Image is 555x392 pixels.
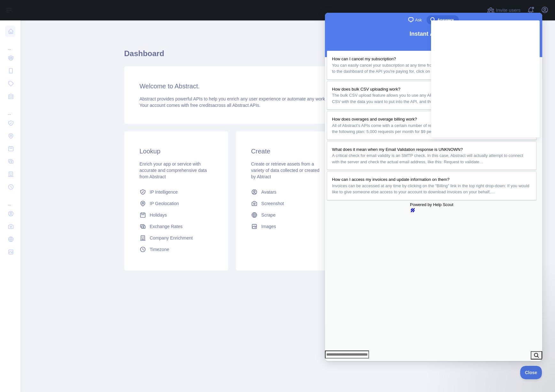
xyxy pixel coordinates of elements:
span: Company Enrichment [150,235,193,241]
span: Scrape [261,212,275,218]
span: Create or retrieve assets from a variety of data collected or created by Abtract [251,161,320,179]
a: Exchange Rates [137,221,215,232]
span: Exchange Rates [150,223,183,230]
span: Images [261,223,276,230]
a: Timezone [137,244,215,255]
a: Scrape [249,209,327,221]
span: Timezone [150,246,169,253]
iframe: Help Scout Beacon - Close [520,366,542,379]
a: IP Intelligence [137,186,215,198]
div: ... [5,38,15,51]
span: Invite users [496,7,520,14]
div: ... [5,194,15,207]
h3: Welcome to Abstract. [140,82,436,91]
span: Screenshot [261,200,284,207]
a: Avatars [249,186,327,198]
a: Screenshot [249,198,327,209]
span: Holidays [150,212,167,218]
h3: Lookup [140,147,213,156]
button: Invite users [486,5,522,15]
a: Images [249,221,327,232]
div: ... [5,103,15,116]
span: Your account comes with across all Abstract APIs. [140,103,260,108]
span: free credits [190,103,212,108]
span: IP Intelligence [150,189,178,195]
a: IP Geolocation [137,198,215,209]
iframe: Help Scout Beacon - Live Chat, Contact Form, and Knowledge Base [325,13,542,361]
a: Company Enrichment [137,232,215,244]
span: Enrich your app or service with accurate and comprehensive data from Abstract [140,161,207,179]
span: IP Geolocation [150,200,179,207]
a: Holidays [137,209,215,221]
h1: Dashboard [124,48,451,64]
h3: Create [251,147,324,156]
span: Abstract provides powerful APIs to help you enrich any user experience or automate any workflow. [140,96,334,101]
span: Avatars [261,189,276,195]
